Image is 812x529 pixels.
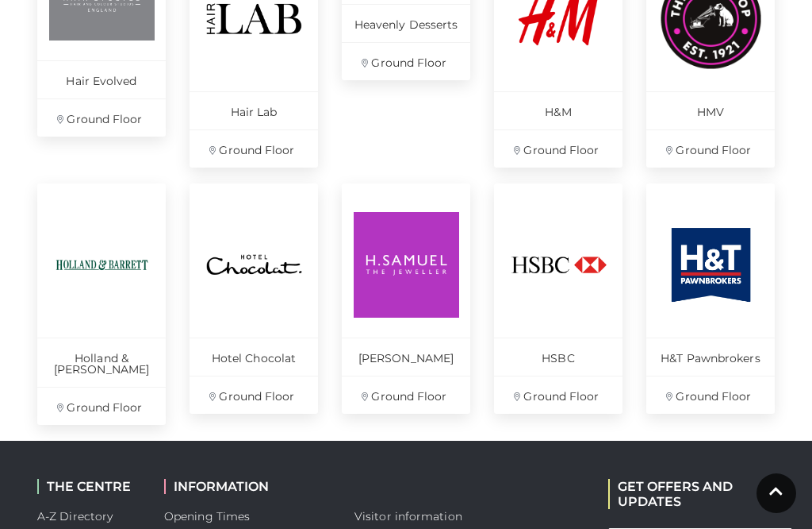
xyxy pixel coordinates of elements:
[494,91,622,129] p: H&M
[37,479,140,494] h2: THE CENTRE
[342,183,470,414] a: [PERSON_NAME] Ground Floor
[37,98,166,137] p: Ground Floor
[190,338,318,376] p: Hotel Chocolat
[190,91,318,129] p: Hair Lab
[646,183,775,414] a: H&T Pawnbrokers Ground Floor
[494,183,622,414] a: HSBC Ground Floor
[342,376,470,414] p: Ground Floor
[342,42,470,80] p: Ground Floor
[646,91,775,129] p: HMV
[190,376,318,414] p: Ground Floor
[354,509,462,523] a: Visitor information
[190,183,318,414] a: Hotel Chocolat Ground Floor
[494,376,622,414] p: Ground Floor
[608,479,775,509] h2: GET OFFERS AND UPDATES
[646,129,775,168] p: Ground Floor
[37,387,166,425] p: Ground Floor
[190,129,318,168] p: Ground Floor
[494,338,622,376] p: HSBC
[164,479,331,494] h2: INFORMATION
[342,4,470,42] p: Heavenly Desserts
[646,376,775,414] p: Ground Floor
[37,60,166,98] p: Hair Evolved
[494,129,622,168] p: Ground Floor
[342,338,470,376] p: [PERSON_NAME]
[37,338,166,387] p: Holland & [PERSON_NAME]
[37,183,166,425] a: Holland & [PERSON_NAME] Ground Floor
[37,509,113,523] a: A-Z Directory
[646,338,775,376] p: H&T Pawnbrokers
[164,509,250,523] a: Opening Times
